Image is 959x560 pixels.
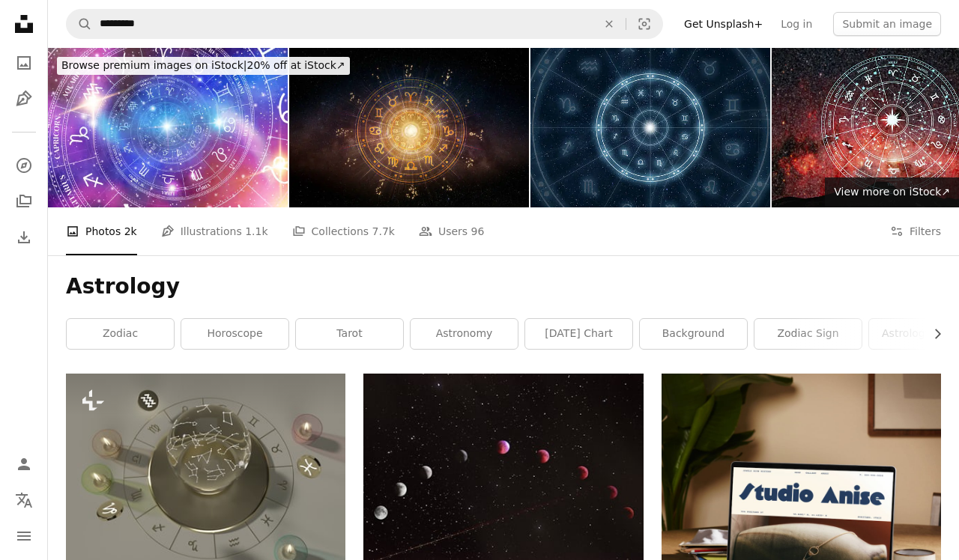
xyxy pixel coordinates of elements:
[9,449,39,479] a: Log in / Sign up
[9,485,39,515] button: Language
[245,223,267,240] span: 1.1k
[890,207,941,255] button: Filters
[834,186,950,198] span: View more on iStock ↗
[9,48,39,78] a: Photos
[530,48,770,207] img: Zodiac Signs and Astrology Wheel
[833,12,941,36] button: Submit an image
[61,59,246,71] span: Browse premium images on iStock |
[924,319,941,349] button: scroll list to the right
[411,319,518,349] a: astronomy
[419,207,485,255] a: Users 96
[9,521,39,551] button: Menu
[9,222,39,252] a: Download History
[66,273,941,300] h1: Astrology
[363,460,643,473] a: Lunar eclipse illustration
[9,150,39,180] a: Explore
[640,319,747,349] a: background
[471,223,485,240] span: 96
[48,48,288,207] img: Astrology Stock Photo: Mystical Zodiac Spiral Design
[66,9,663,39] form: Find visuals sitewide
[67,10,92,38] button: Search Unsplash
[754,319,862,349] a: zodiac sign
[593,10,626,38] button: Clear
[825,177,959,207] a: View more on iStock↗
[9,84,39,114] a: Illustrations
[161,207,268,255] a: Illustrations 1.1k
[48,48,359,84] a: Browse premium images on iStock|20% off at iStock↗
[57,57,350,75] div: 20% off at iStock ↗
[9,186,39,216] a: Collections
[626,10,662,38] button: Visual search
[525,319,632,349] a: [DATE] chart
[66,472,345,485] a: a zodiac sign with zodiac numbers on it
[289,48,529,207] img: Zodiac signs inside of horoscope circle. Astrology in the sky with many stars and moons astrology...
[372,223,395,240] span: 7.7k
[292,207,395,255] a: Collections 7.7k
[67,319,174,349] a: zodiac
[296,319,403,349] a: tarot
[772,12,821,36] a: Log in
[363,374,643,560] img: Lunar eclipse illustration
[675,12,772,36] a: Get Unsplash+
[181,319,288,349] a: horoscope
